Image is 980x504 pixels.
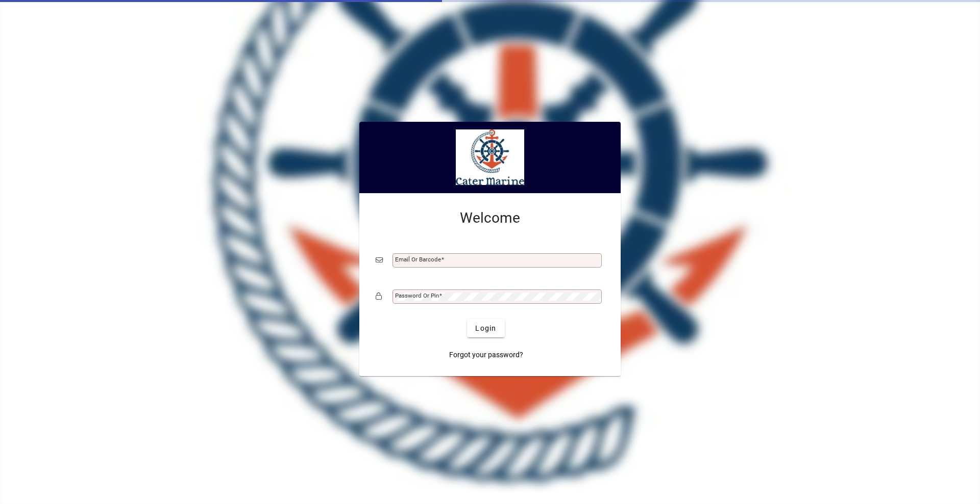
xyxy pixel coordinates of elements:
span: Forgot your password? [449,350,523,360]
h2: Welcome [376,209,604,227]
button: Login [467,319,504,337]
a: Forgot your password? [445,346,527,364]
mat-label: Password or Pin [395,292,439,299]
mat-label: Email or Barcode [395,256,441,263]
span: Login [475,323,496,334]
